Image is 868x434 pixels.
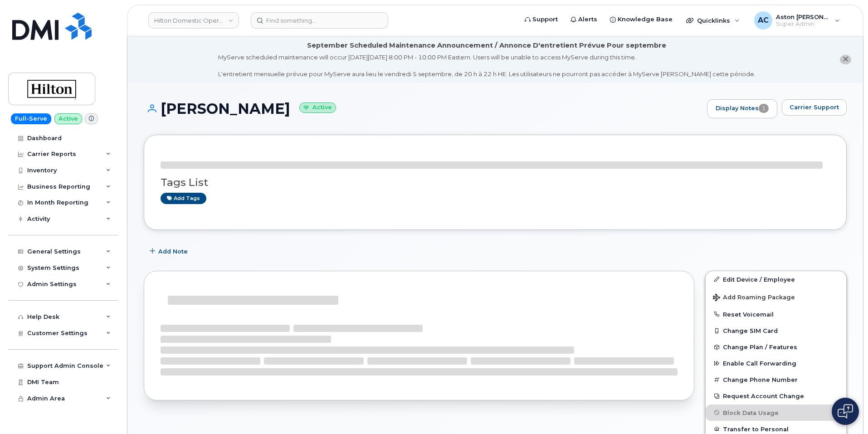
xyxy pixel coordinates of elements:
button: Request Account Change [706,388,846,404]
button: Reset Voicemail [706,306,846,322]
button: Change SIM Card [706,322,846,339]
div: September Scheduled Maintenance Announcement / Annonce D'entretient Prévue Pour septembre [307,41,666,50]
button: Add Note [144,244,195,260]
h3: Tags List [161,177,830,188]
a: Edit Device / Employee [706,271,846,288]
button: close notification [840,55,851,64]
button: Change Plan / Features [706,339,846,355]
span: Add Note [158,247,188,256]
img: Open chat [838,404,853,419]
button: Block Data Usage [706,405,846,421]
button: Carrier Support [782,99,847,116]
a: Add tags [161,193,206,204]
span: Add Roaming Package [713,294,795,302]
span: Enable Call Forwarding [723,360,796,367]
button: Change Phone Number [706,371,846,388]
span: 1 [759,104,769,113]
h1: [PERSON_NAME] [144,101,702,117]
span: Carrier Support [790,103,839,112]
a: Display Notes1 [707,99,777,118]
small: Active [299,102,336,113]
button: Enable Call Forwarding [706,355,846,371]
button: Add Roaming Package [706,288,846,306]
span: Change Plan / Features [723,344,797,351]
div: MyServe scheduled maintenance will occur [DATE][DATE] 8:00 PM - 10:00 PM Eastern. Users will be u... [218,53,756,78]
